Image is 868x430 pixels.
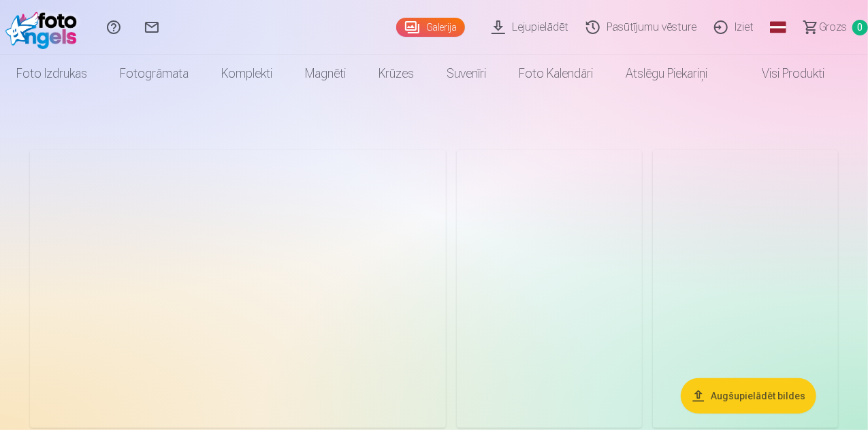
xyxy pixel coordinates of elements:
a: Magnēti [289,55,362,93]
a: Komplekti [205,55,289,93]
a: Suvenīri [430,55,502,93]
img: /fa1 [5,5,84,49]
a: Visi produkti [724,55,841,93]
button: Augšupielādēt bildes [681,378,816,414]
span: 0 [852,20,868,35]
span: Grozs [819,19,847,35]
a: Galerija [396,18,465,37]
a: Fotogrāmata [103,55,205,93]
a: Foto kalendāri [502,55,609,93]
a: Krūzes [362,55,430,93]
a: Atslēgu piekariņi [609,55,724,93]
